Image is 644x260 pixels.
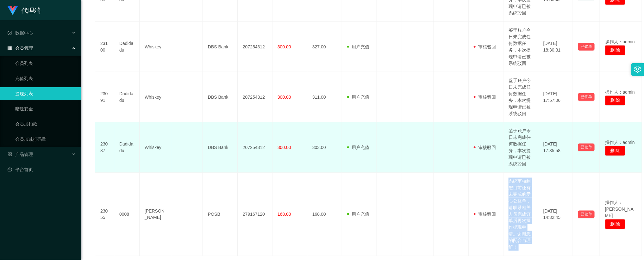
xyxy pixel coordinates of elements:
[140,173,171,256] td: [PERSON_NAME]
[605,90,635,95] span: 操作人：admin
[503,122,538,173] td: 鉴于账户今日未完成任何数据任务，本次提现申请已被系统驳回
[605,200,634,218] span: 操作人：[PERSON_NAME]
[22,0,41,21] h1: 代理端
[15,72,76,85] a: 充值列表
[203,22,238,72] td: DBS Bank
[238,22,272,72] td: 207254312
[278,95,291,100] span: 300.00
[474,95,496,100] span: 审核驳回
[605,219,625,229] button: 删 除
[503,22,538,72] td: 鉴于账户今日未完成任何数据任务，本次提现申请已被系统驳回
[15,87,76,100] a: 提现列表
[95,122,114,173] td: 23087
[347,44,369,49] span: 用户充值
[474,44,496,49] span: 审核驳回
[307,22,342,72] td: 327.00
[114,72,140,122] td: Dadidadu
[538,173,573,256] td: [DATE] 14:32:45
[634,66,641,73] i: 图标: setting
[114,122,140,173] td: Dadidadu
[203,122,238,173] td: DBS Bank
[503,72,538,122] td: 鉴于账户今日未完成任何数据任务，本次提现申请已被系统驳回
[578,211,595,218] button: 已锁单
[114,173,140,256] td: 0008
[474,212,496,217] span: 审核驳回
[140,72,171,122] td: Whiskey
[140,122,171,173] td: Whiskey
[347,95,369,100] span: 用户充值
[605,39,635,44] span: 操作人：admin
[95,72,114,122] td: 23091
[8,31,12,35] i: 图标: check-circle-o
[278,212,291,217] span: 168.00
[8,46,12,50] i: 图标: table
[95,173,114,256] td: 23055
[503,173,538,256] td: 系统审核到您目前还有未完成的爱心公益单，请联系相关人员完成订单后再次操作提现申请。谢谢您的配合与理解！
[15,118,76,130] a: 会员加扣款
[8,6,18,15] img: logo.9652507e.png
[347,145,369,150] span: 用户充值
[307,72,342,122] td: 311.00
[307,173,342,256] td: 168.00
[203,72,238,122] td: DBS Bank
[347,212,369,217] span: 用户充值
[278,145,291,150] span: 300.00
[605,96,625,106] button: 删 除
[238,72,272,122] td: 207254312
[238,122,272,173] td: 207254312
[8,8,41,13] a: 代理端
[238,173,272,256] td: 279167120
[15,57,76,70] a: 会员列表
[538,22,573,72] td: [DATE] 18:30:31
[538,72,573,122] td: [DATE] 17:57:06
[578,43,595,51] button: 已锁单
[605,140,635,145] span: 操作人：admin
[307,122,342,173] td: 303.00
[578,144,595,151] button: 已锁单
[278,44,291,49] span: 300.00
[140,22,171,72] td: Whiskey
[538,122,573,173] td: [DATE] 17:35:58
[8,152,12,157] i: 图标: appstore-o
[605,45,625,55] button: 删 除
[203,173,238,256] td: POSB
[474,145,496,150] span: 审核驳回
[15,102,76,115] a: 赠送彩金
[95,22,114,72] td: 23100
[8,46,33,51] span: 会员管理
[8,152,33,157] span: 产品管理
[578,93,595,101] button: 已锁单
[605,146,625,156] button: 删 除
[8,163,76,176] a: 图标: dashboard平台首页
[8,30,33,35] span: 数据中心
[114,22,140,72] td: Dadidadu
[15,133,76,145] a: 会员加减打码量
